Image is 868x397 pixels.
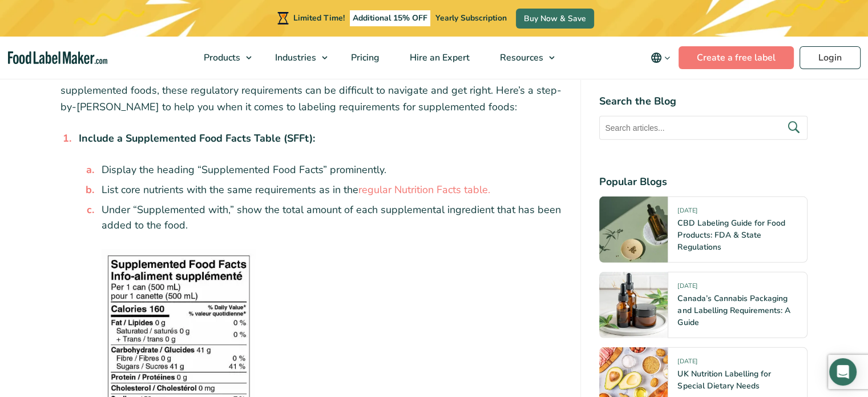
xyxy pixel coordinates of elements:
span: Pricing [348,51,381,64]
span: Products [200,51,241,64]
h4: Popular Blogs [599,174,808,190]
span: [DATE] [677,282,697,295]
a: regular Nutrition Facts table. [358,183,490,197]
a: CBD Labeling Guide for Food Products: FDA & State Regulations [677,218,785,252]
a: Hire an Expert [395,37,482,79]
p: For businesses that are new to the food and beverage industry, especially those who are producing... [60,66,563,115]
h4: Search the Blog [599,94,808,109]
span: Hire an Expert [406,51,471,64]
a: Buy Now & Save [516,9,594,29]
a: Products [189,37,257,79]
a: Login [800,46,861,69]
a: Resources [485,37,560,79]
a: Canada’s Cannabis Packaging and Labelling Requirements: A Guide [677,293,790,328]
span: Limited Time! [293,13,345,23]
span: Resources [496,51,544,64]
div: Open Intercom Messenger [829,358,857,386]
li: Display the heading “Supplemented Food Facts” prominently. [97,162,563,178]
span: Industries [272,51,317,64]
span: [DATE] [677,206,697,219]
strong: Include a Supplemented Food Facts Table (SFFt): [79,131,315,145]
span: Yearly Subscription [435,13,507,23]
a: Industries [260,37,333,79]
a: Pricing [336,37,392,79]
a: Create a free label [679,46,794,69]
input: Search articles... [599,116,808,140]
li: List core nutrients with the same requirements as in the [97,182,563,198]
span: [DATE] [677,357,697,370]
a: UK Nutrition Labelling for Special Dietary Needs [677,368,770,391]
span: Additional 15% OFF [350,10,430,26]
